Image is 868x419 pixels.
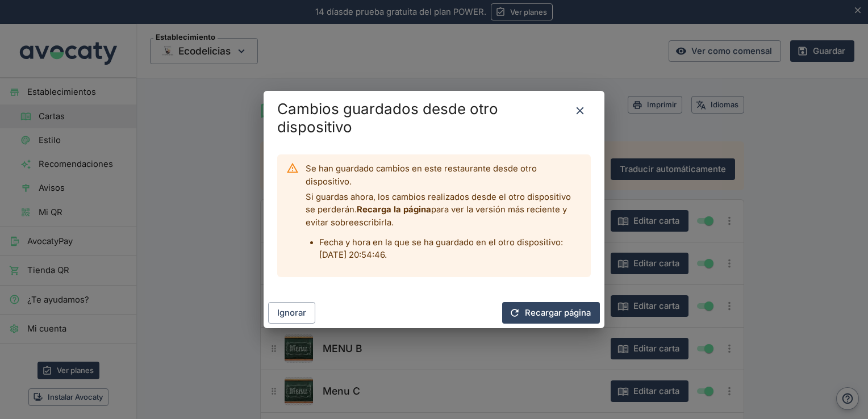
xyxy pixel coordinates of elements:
[319,236,582,262] li: Fecha y hora en la que se ha guardado en el otro dispositivo:
[306,162,582,188] p: Se han guardado cambios en este restaurante desde otro dispositivo.
[502,302,600,324] button: Recargar página
[569,100,591,121] button: Cerrar
[319,249,582,261] span: [DATE] 20:54:46 .
[357,204,431,215] strong: Recarga la página
[277,100,569,136] h2: Cambios guardados desde otro dispositivo
[268,302,315,324] button: Ignorar
[306,191,582,229] p: Si guardas ahora, los cambios realizados desde el otro dispositivo se perderán. para ver la versi...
